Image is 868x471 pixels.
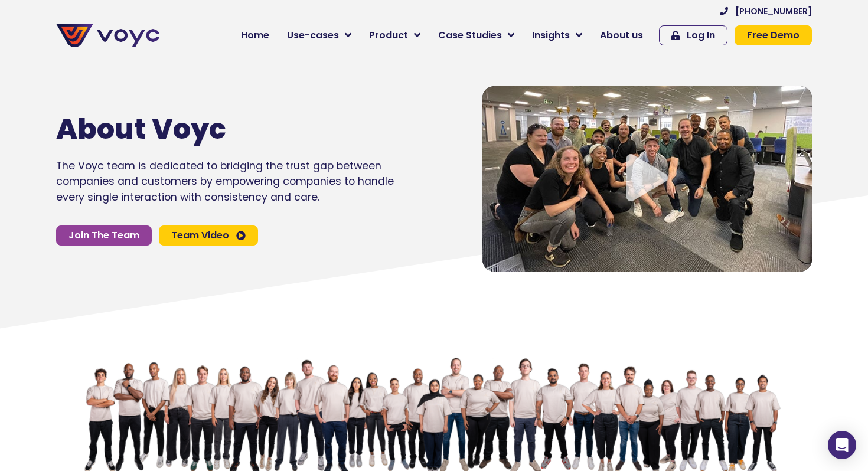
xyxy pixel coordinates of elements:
a: Free Demo [735,25,812,45]
a: Insights [523,24,591,47]
a: Case Studies [429,24,523,47]
div: Open Intercom Messenger [828,431,856,459]
span: Use-cases [287,28,339,42]
span: Product [369,28,408,42]
span: Case Studies [438,28,502,42]
h1: About Voyc [56,112,358,146]
a: Use-cases [278,24,360,47]
a: [PHONE_NUMBER] [720,7,812,15]
a: Team Video [159,225,258,246]
a: Join The Team [56,225,152,246]
span: Insights [532,28,570,42]
a: Product [360,24,429,47]
span: Join The Team [68,231,139,240]
span: Free Demo [747,31,800,40]
span: [PHONE_NUMBER] [735,7,812,15]
span: About us [600,28,643,42]
div: Video play button [624,154,671,203]
a: About us [591,24,652,47]
span: Log In [687,31,715,40]
a: Log In [659,25,727,45]
span: Home [241,28,269,42]
a: Home [232,24,278,47]
p: The Voyc team is dedicated to bridging the trust gap between companies and customers by empowerin... [56,158,394,205]
img: voyc-full-logo [56,24,159,47]
span: Team Video [171,231,229,240]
